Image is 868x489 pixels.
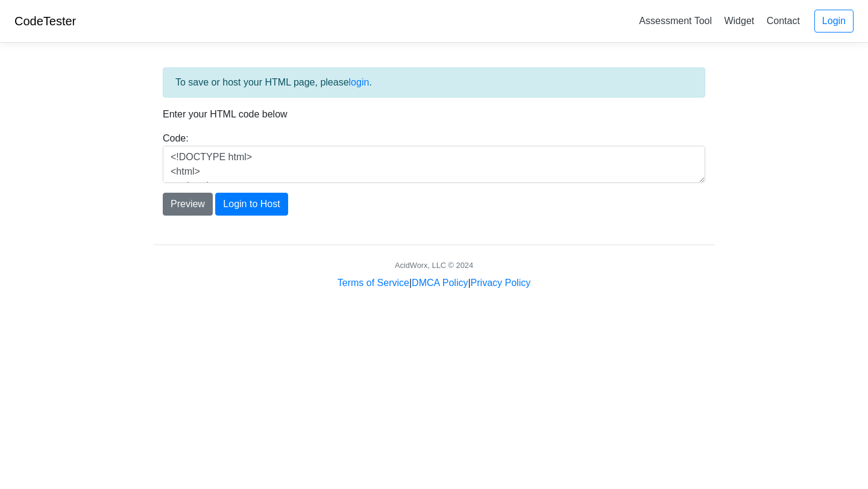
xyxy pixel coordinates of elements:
a: CodeTester [14,14,76,28]
a: Terms of Service [338,278,409,288]
div: AcidWorx, LLC © 2024 [395,260,473,271]
button: Preview [163,193,213,216]
a: Privacy Policy [471,278,531,288]
textarea: <!DOCTYPE html> <html> <head> <title>Test</title> </head> <body> <h1>Hello, world!</h1> </body> <... [163,146,705,183]
div: To save or host your HTML page, please . [163,67,705,98]
div: | | [338,276,530,290]
p: Enter your HTML code below [163,107,705,122]
a: Assessment Tool [634,11,717,31]
a: login [349,77,370,87]
a: Widget [719,11,759,31]
button: Login to Host [215,193,288,216]
a: Login [814,10,854,33]
div: Code: [154,131,714,183]
a: DMCA Policy [412,278,468,288]
a: Contact [762,11,805,31]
